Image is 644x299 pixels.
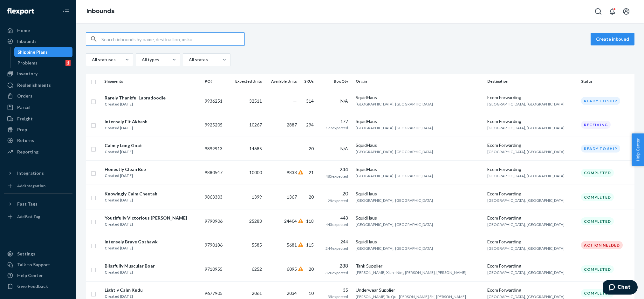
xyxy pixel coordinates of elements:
[487,246,565,251] span: [GEOGRAPHIC_DATA], [GEOGRAPHIC_DATA]
[356,173,433,178] span: [GEOGRAPHIC_DATA], [GEOGRAPHIC_DATA]
[356,287,482,293] div: Underwear Supplier
[328,294,348,299] span: 35 expected
[325,126,348,130] span: 177 expected
[4,260,72,270] button: Talk to Support
[299,74,319,89] th: SKUs
[105,166,146,173] div: Honestly Clean Bee
[306,242,314,248] span: 115
[309,290,314,296] span: 10
[91,57,92,63] input: All statuses
[17,272,43,279] div: Help Center
[4,36,72,46] a: Inbounds
[105,269,155,275] div: Created [DATE]
[487,142,576,148] div: Ecom Forwarding
[60,5,72,18] button: Close Navigation
[356,191,482,197] div: SquidHaus
[356,198,433,203] span: [GEOGRAPHIC_DATA], [GEOGRAPHIC_DATA]
[249,218,262,224] span: 25283
[17,283,48,289] div: Give Feedback
[591,33,634,45] button: Create inbound
[487,191,576,197] div: Ecom Forwarding
[4,147,72,157] a: Reporting
[353,74,485,89] th: Origin
[249,146,262,151] span: 14685
[4,181,72,191] a: Add Integration
[4,69,72,79] a: Inventory
[325,222,348,227] span: 443 expected
[4,168,72,178] button: Integrations
[309,266,314,272] span: 20
[264,74,299,89] th: Available Units
[325,246,348,251] span: 244 expected
[17,170,44,176] div: Integrations
[487,270,565,275] span: [GEOGRAPHIC_DATA], [GEOGRAPHIC_DATA]
[321,239,348,245] div: 244
[17,137,34,144] div: Returns
[356,118,482,125] div: SquidHaus
[287,194,297,200] span: 1367
[293,146,297,151] span: —
[581,121,611,129] div: Receiving
[86,8,114,15] a: Inbounds
[287,242,297,248] span: 5681
[340,98,348,104] span: N/A
[487,222,565,227] span: [GEOGRAPHIC_DATA], [GEOGRAPHIC_DATA]
[202,209,228,233] td: 9798906
[105,119,147,125] div: Intensely Fit Akbash
[17,214,40,219] div: Add Fast Tag
[579,74,634,89] th: Status
[17,49,48,55] div: Shipping Plans
[105,245,158,251] div: Created [DATE]
[287,266,297,272] span: 6095
[202,137,228,160] td: 9899913
[188,57,189,63] input: All states
[17,262,50,268] div: Talk to Support
[17,251,35,257] div: Settings
[105,125,147,131] div: Created [DATE]
[202,74,228,89] th: PO#
[603,280,638,296] iframe: Opens a widget where you can chat to one of our agents
[4,125,72,135] a: Prep
[17,116,33,122] div: Freight
[65,60,71,66] div: 1
[581,289,614,297] div: Completed
[321,215,348,221] div: 443
[17,126,27,133] div: Prep
[4,270,72,281] a: Help Center
[17,201,38,207] div: Fast Tags
[487,198,565,203] span: [GEOGRAPHIC_DATA], [GEOGRAPHIC_DATA]
[105,221,187,228] div: Created [DATE]
[356,263,482,269] div: Tank Supplier
[105,95,166,101] div: Rarely Thankful Labradoodle
[17,104,31,111] div: Parcel
[356,246,433,251] span: [GEOGRAPHIC_DATA], [GEOGRAPHIC_DATA]
[306,98,314,104] span: 314
[485,74,578,89] th: Destination
[487,239,576,245] div: Ecom Forwarding
[4,199,72,209] button: Fast Tags
[252,194,262,200] span: 1399
[105,101,166,107] div: Created [DATE]
[202,233,228,257] td: 9790186
[81,2,120,21] ol: breadcrumbs
[17,71,38,77] div: Inventory
[141,57,142,63] input: All types
[202,89,228,113] td: 9936251
[340,146,348,151] span: N/A
[309,170,314,175] span: 21
[228,74,264,89] th: Expected Units
[252,266,262,272] span: 6252
[14,58,73,68] a: Problems1
[17,27,30,34] div: Home
[356,94,482,101] div: SquidHaus
[325,174,348,179] span: 485 expected
[592,5,605,18] button: Open Search Box
[249,122,262,127] span: 10267
[4,212,72,222] a: Add Fast Tag
[306,122,314,127] span: 294
[321,166,348,173] div: 244
[105,287,143,293] div: Lightly Calm Kudu
[105,215,187,221] div: Youthfully Victorious [PERSON_NAME]
[321,262,348,269] div: 288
